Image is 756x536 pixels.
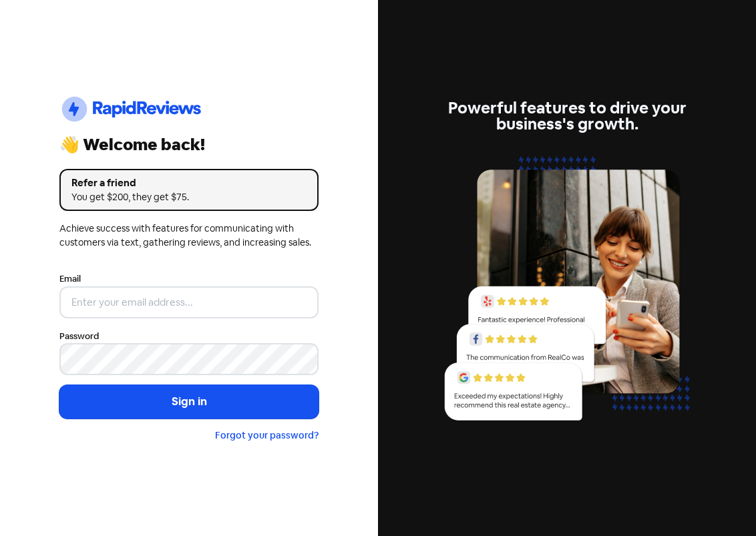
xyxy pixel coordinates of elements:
div: Achieve success with features for communicating with customers via text, gathering reviews, and i... [59,222,319,250]
a: Forgot your password? [215,429,319,441]
label: Password [59,330,99,343]
div: You get $200, they get $75. [71,190,307,204]
div: Refer a friend [71,176,307,191]
button: Sign in [59,385,319,419]
div: Powerful features to drive your business's growth. [437,100,697,132]
img: reviews [437,148,697,436]
label: Email [59,272,81,286]
div: 👋 Welcome back! [59,137,319,153]
input: Enter your email address... [59,286,319,318]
